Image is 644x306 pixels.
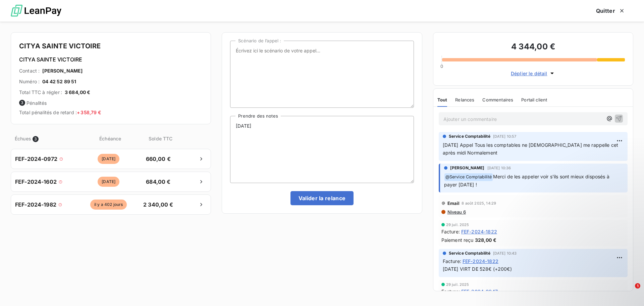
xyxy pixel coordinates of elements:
span: Service Comptabilité [449,250,490,256]
span: Échéance [79,135,142,142]
span: Tout [437,97,447,102]
span: FEF-2024-0947 [461,288,498,295]
span: 29 juil. 2025 [446,282,469,287]
span: Portail client [521,97,547,102]
span: 0 [440,63,443,69]
span: Numéro : [19,78,40,85]
iframe: Intercom live chat [621,283,637,299]
span: 3 684,00 € [65,89,91,96]
span: Paiement reçu [441,236,474,244]
span: 3 [19,100,25,106]
span: @ Service Comptabilité [444,173,493,181]
span: 2 340,00 € [141,201,176,209]
span: FEF-2024-1602 [15,178,57,186]
span: Email [447,201,460,206]
span: FEF-2024-1822 [461,228,497,235]
span: Niveau 6 [447,209,466,215]
span: FEF-2024-0972 [15,155,57,163]
span: [PERSON_NAME] [450,165,485,171]
span: [DATE] 10:43 [493,251,517,255]
h6: CITYA SAINTE VICTOIRE [19,55,203,63]
img: logo LeanPay [11,2,61,20]
span: Contact : [19,68,40,74]
span: Facture : [441,288,460,295]
span: Solde TTC [143,135,178,142]
span: Pénalités [19,100,203,106]
span: [DATE] Appel Tous les comptables ne [DEMOGRAPHIC_DATA] me rappelle cet après midi Normalement [443,142,620,156]
button: Déplier le détail [509,70,557,77]
span: Facture : [441,228,460,235]
span: 29 juil. 2025 [446,223,469,227]
span: FEF-2024-1982 [15,201,56,209]
span: 8 août 2025, 14:29 [462,201,496,205]
textarea: [DATE] [230,116,414,183]
span: [PERSON_NAME] [42,68,83,74]
span: [DATE] [98,154,119,164]
span: 3 [33,136,39,142]
h4: CITYA SAINTE VICTOIRE [19,41,203,51]
span: Facture : [443,258,461,265]
h3: 4 344,00 € [441,41,625,54]
span: [DATE] 10:57 [493,134,517,138]
span: Total pénalités de retard : [19,110,101,115]
span: 660,00 € [141,155,176,163]
span: 04 42 52 89 51 [42,78,76,85]
span: il y a 402 jours [90,200,127,210]
span: FEF-2024-1822 [463,258,498,265]
span: 328,00 € [475,236,496,244]
span: 684,00 € [141,178,176,186]
span: Relances [455,97,474,102]
span: [DATE] [98,177,119,187]
button: Quitter [588,4,633,18]
span: Total TTC à régler : [19,89,62,96]
span: Commentaires [482,97,513,102]
button: Valider la relance [290,191,354,205]
span: 1 [635,283,640,289]
span: + 358,79 € [77,110,101,115]
span: Merci de les appeler voir s'ils sont mieux disposés à payer [DATE] ! [444,174,611,187]
span: [DATE] 10:36 [487,166,511,170]
span: Service Comptabilité [449,133,490,139]
span: Échues [15,135,31,142]
span: Déplier le détail [511,70,547,77]
span: [DATE] VIRT DE 528€ (+200€) [443,266,512,272]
